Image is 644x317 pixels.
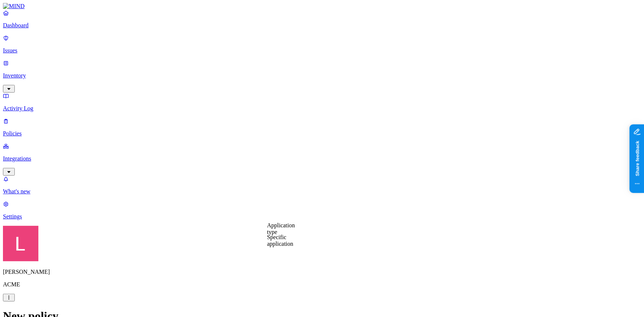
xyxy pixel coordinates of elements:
a: Issues [3,35,641,54]
a: Policies [3,118,641,137]
p: Policies [3,130,641,137]
p: Inventory [3,72,641,79]
p: What's new [3,188,641,195]
p: ACME [3,281,641,288]
a: What's new [3,176,641,195]
a: MIND [3,3,641,10]
label: Application type [267,222,295,235]
p: Integrations [3,155,641,162]
a: Inventory [3,60,641,92]
p: Issues [3,47,641,54]
a: Activity Log [3,93,641,112]
p: [PERSON_NAME] [3,269,641,275]
p: Settings [3,213,641,220]
a: Integrations [3,143,641,175]
img: Landen Brown [3,226,38,261]
a: Dashboard [3,10,641,29]
img: MIND [3,3,25,10]
p: Activity Log [3,105,641,112]
a: Settings [3,201,641,220]
label: Specific application [267,234,293,247]
p: Dashboard [3,22,641,29]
